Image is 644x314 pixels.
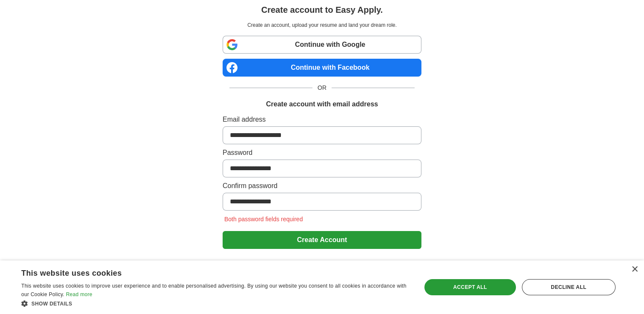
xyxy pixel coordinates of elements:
label: Email address [223,114,421,125]
label: Confirm password [223,181,421,191]
p: Create an account, upload your resume and land your dream role. [224,21,420,29]
div: This website uses cookies [21,265,388,278]
h1: Create account with email address [266,99,378,109]
h1: Create account to Easy Apply. [261,3,383,16]
a: Continue with Facebook [223,59,421,77]
a: Continue with Google [223,36,421,54]
button: Create Account [223,231,421,249]
div: Close [631,266,638,273]
div: Decline all [522,279,615,295]
span: OR [312,83,332,92]
div: Show details [21,299,409,308]
a: Read more, opens a new window [66,291,92,297]
label: Password [223,148,421,158]
span: Both password fields required [223,216,304,223]
div: Accept all [424,279,516,295]
span: This website uses cookies to improve user experience and to enable personalised advertising. By u... [21,283,406,297]
span: Show details [31,301,72,307]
